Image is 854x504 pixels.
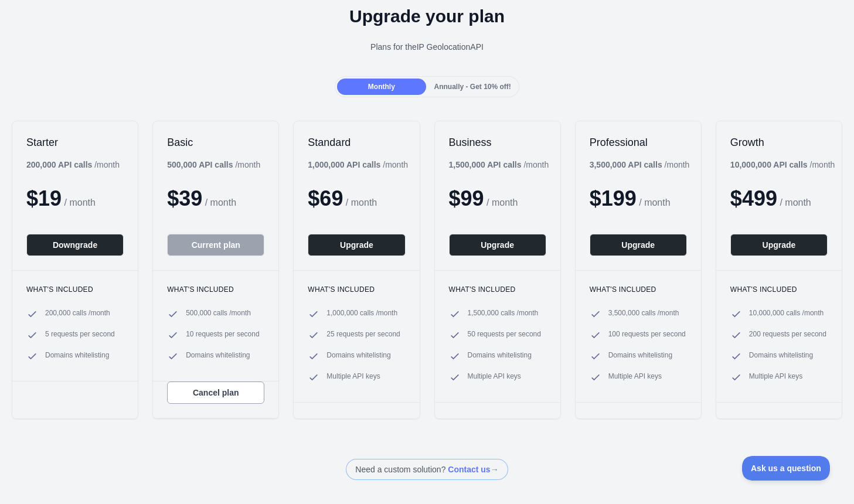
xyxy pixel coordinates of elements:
span: $ 99 [449,186,484,210]
iframe: Toggle Customer Support [742,456,831,481]
button: Upgrade [590,234,687,256]
span: $ 199 [590,186,637,210]
button: Upgrade [449,234,546,256]
button: Upgrade [308,234,405,256]
span: / month [486,197,518,207]
span: / month [639,197,670,207]
button: Upgrade [730,234,828,256]
span: $ 499 [730,186,777,210]
span: $ 69 [308,186,343,210]
span: / month [346,197,377,207]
